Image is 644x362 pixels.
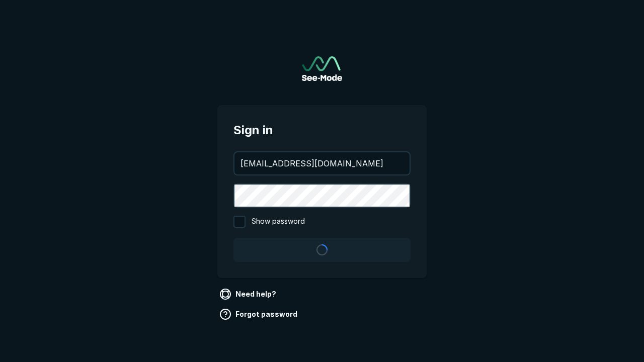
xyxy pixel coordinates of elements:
a: Go to sign in [302,56,342,81]
a: Forgot password [217,306,301,322]
a: Need help? [217,286,280,302]
span: Sign in [233,121,411,139]
input: your@email.com [234,152,410,174]
img: See-Mode Logo [302,56,342,81]
span: Show password [252,216,305,228]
